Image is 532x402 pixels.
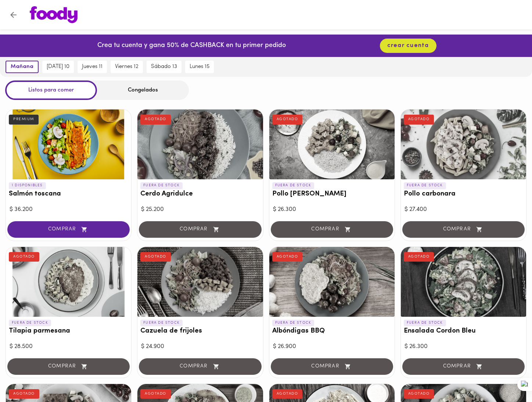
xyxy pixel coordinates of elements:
[30,6,78,23] img: logo.png
[141,205,259,214] div: $ 25.200
[9,327,128,335] h3: Tilapia parmesana
[4,6,22,24] button: Volver
[147,61,181,73] button: sábado 13
[9,182,46,189] p: 1 DISPONIBLES
[401,110,526,179] div: Pollo carbonara
[269,247,395,317] div: Albóndigas BBQ
[42,61,74,73] button: [DATE] 10
[140,252,171,262] div: AGOTADO
[273,342,391,351] div: $ 26.900
[190,64,209,70] span: lunes 15
[47,64,69,70] span: [DATE] 10
[7,221,130,238] button: COMPRAR
[272,327,392,335] h3: Albóndigas BBQ
[272,389,303,399] div: AGOTADO
[17,226,121,233] span: COMPRAR
[404,252,434,262] div: AGOTADO
[140,190,260,198] h3: Cerdo Agridulce
[97,80,189,100] div: Congelados
[272,320,314,326] p: FUERA DE STOCK
[269,110,395,179] div: Pollo Tikka Massala
[380,39,436,53] button: crear cuenta
[9,320,51,326] p: FUERA DE STOCK
[404,190,523,198] h3: Pollo carbonara
[140,115,171,124] div: AGOTADO
[97,41,286,51] p: Crea tu cuenta y gana 50% de CASHBACK en tu primer pedido
[11,64,33,70] span: mañana
[401,247,526,317] div: Ensalada Cordon Bleu
[140,389,171,399] div: AGOTADO
[272,115,303,124] div: AGOTADO
[115,64,139,70] span: viernes 12
[272,190,392,198] h3: Pollo [PERSON_NAME]
[9,190,128,198] h3: Salmón toscana
[111,61,143,73] button: viernes 12
[9,252,39,262] div: AGOTADO
[10,205,127,214] div: $ 36.200
[6,247,131,317] div: Tilapia parmesana
[404,320,446,326] p: FUERA DE STOCK
[10,342,127,351] div: $ 28.500
[6,61,39,73] button: mañana
[404,115,434,124] div: AGOTADO
[6,110,131,179] div: Salmón toscana
[272,252,303,262] div: AGOTADO
[82,64,103,70] span: jueves 11
[140,320,183,326] p: FUERA DE STOCK
[9,115,39,124] div: PREMIUM
[5,80,97,100] div: Listos para comer
[387,42,429,49] span: crear cuenta
[78,61,107,73] button: jueves 11
[405,205,522,214] div: $ 27.400
[404,389,434,399] div: AGOTADO
[9,389,39,399] div: AGOTADO
[137,247,263,317] div: Cazuela de frijoles
[404,182,446,189] p: FUERA DE STOCK
[404,327,523,335] h3: Ensalada Cordon Bleu
[185,61,214,73] button: lunes 15
[140,182,183,189] p: FUERA DE STOCK
[141,342,259,351] div: $ 24.900
[151,64,177,70] span: sábado 13
[140,327,260,335] h3: Cazuela de frijoles
[405,342,522,351] div: $ 26.300
[137,110,263,179] div: Cerdo Agridulce
[273,205,391,214] div: $ 26.300
[272,182,314,189] p: FUERA DE STOCK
